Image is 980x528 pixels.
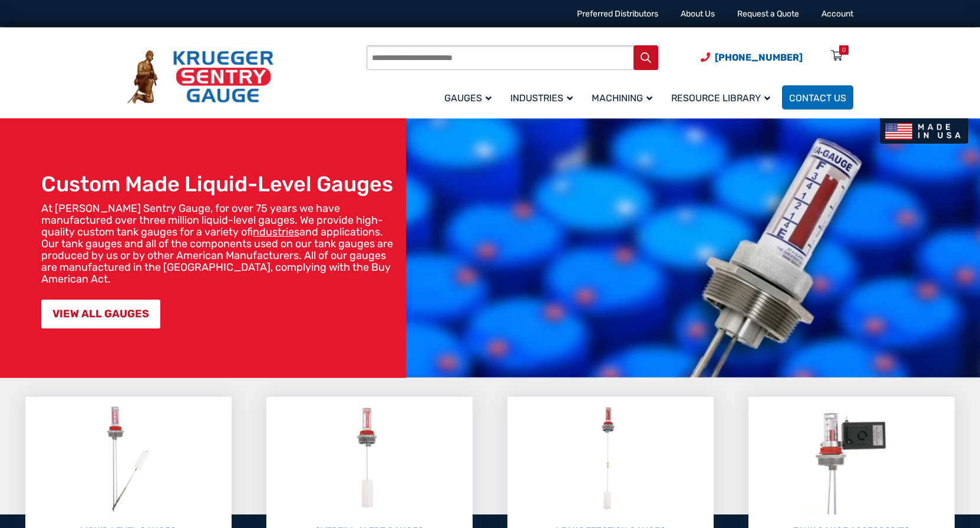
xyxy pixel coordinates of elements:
img: Krueger Sentry Gauge [127,50,273,104]
p: At [PERSON_NAME] Sentry Gauge, for over 75 years we have manufactured over three million liquid-l... [41,202,400,285]
img: Made In USA [880,118,968,144]
a: Industries [503,84,585,111]
a: Contact Us [782,85,853,109]
span: [PHONE_NUMBER] [715,52,803,63]
span: Resource Library [671,92,770,104]
span: Machining [592,92,652,104]
a: Request a Quote [737,9,799,19]
span: Gauges [444,92,491,104]
a: Account [821,9,853,19]
a: Gauges [437,84,503,111]
h1: Custom Made Liquid-Level Gauges [41,171,400,197]
span: Contact Us [789,92,846,104]
a: Resource Library [664,84,782,111]
img: bg_hero_bannerksentry [406,118,980,378]
a: About Us [681,9,715,19]
a: VIEW ALL GAUGES [41,300,160,328]
a: Machining [585,84,664,111]
img: Leak Detection Gauges [587,403,633,514]
img: Overfill Alert Gauges [344,403,396,514]
a: Preferred Distributors [577,9,658,19]
img: Liquid Level Gauges [97,403,160,514]
a: Phone Number (920) 434-8860 [701,50,803,65]
img: Tank Gauge Accessories [804,403,899,514]
span: Industries [510,92,573,104]
a: industries [253,225,299,238]
div: 0 [842,45,846,55]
